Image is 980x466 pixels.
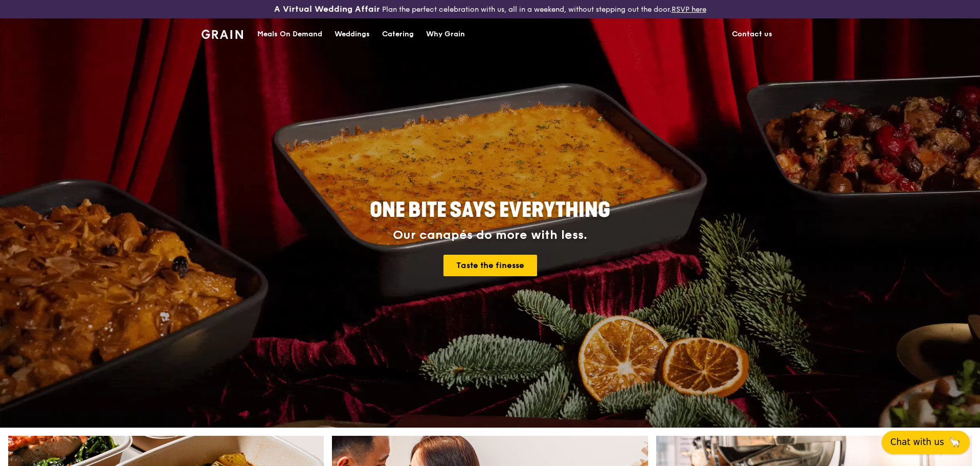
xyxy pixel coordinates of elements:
img: Grain [202,30,243,39]
div: Meals On Demand [257,19,322,50]
a: GrainGrain [202,18,243,49]
div: Our canapés do more with less. [306,228,674,242]
a: Weddings [328,19,376,50]
a: Taste the finesse [443,255,537,276]
h3: A Virtual Wedding Affair [274,4,380,14]
div: Why Grain [426,19,465,50]
div: Catering [382,19,414,50]
a: RSVP here [672,5,706,14]
span: 🦙 [948,436,961,449]
span: Chat with us [890,436,944,449]
a: Why Grain [420,19,471,50]
div: Plan the perfect celebration with us, all in a weekend, without stepping out the door. [195,4,785,14]
button: Chat with us🦙 [882,431,970,454]
div: Weddings [335,19,370,50]
a: Contact us [726,19,778,50]
a: Catering [376,19,420,50]
span: ONE BITE SAYS EVERYTHING [370,198,610,223]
